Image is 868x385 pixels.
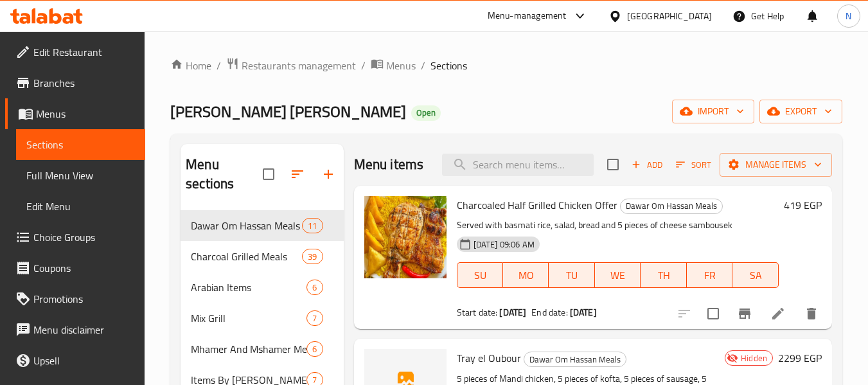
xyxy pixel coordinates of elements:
span: Mix Grill [191,310,306,326]
span: N [846,9,851,23]
span: Select all sections [255,161,282,188]
div: items [306,310,323,326]
span: End date: [531,304,567,321]
span: Select to update [700,300,727,327]
div: items [306,280,323,295]
span: Full Menu View [26,168,135,183]
a: Full Menu View [16,160,145,191]
span: Branches [33,75,135,91]
span: Choice Groups [33,229,135,245]
a: Edit menu item [770,306,786,321]
a: Restaurants management [226,57,356,74]
span: Tray el Oubour [457,348,521,368]
span: Dawar Om Hassan Meals [621,199,722,213]
span: Menus [386,58,416,73]
li: / [361,58,366,73]
a: Sections [16,129,145,160]
button: Add section [313,159,344,190]
span: SA [738,266,774,285]
button: TH [641,262,687,288]
span: TU [554,266,590,285]
span: Add [630,157,664,172]
div: [GEOGRAPHIC_DATA] [627,9,712,23]
span: 39 [303,251,322,263]
span: Select section [599,151,626,178]
a: Home [170,58,211,73]
span: Dawar Om Hassan Meals [191,218,302,233]
button: SA [732,262,779,288]
span: FR [692,266,728,285]
span: Edit Menu [26,199,135,214]
span: Promotions [33,291,135,307]
span: import [682,103,744,120]
a: Edit Restaurant [5,37,145,67]
span: Sections [26,137,135,152]
span: 6 [307,343,322,355]
a: Edit Menu [16,191,145,222]
span: Arabian Items [191,280,306,295]
button: import [672,100,754,123]
span: Restaurants management [242,58,356,73]
button: Sort [673,155,714,175]
span: 11 [303,220,322,232]
div: Mhamer And Mshamer Meals [191,341,306,357]
button: FR [687,262,733,288]
img: Charcoaled Half Grilled Chicken Offer [364,196,447,278]
div: Mhamer And Mshamer Meals6 [181,334,343,364]
button: delete [796,298,827,329]
a: Menus [371,57,416,74]
p: Served with basmati rice, salad, bread and 5 pieces of cheese sambousek [457,217,779,233]
b: [DATE] [499,304,526,321]
span: Edit Restaurant [33,44,135,60]
div: Mix Grill7 [181,303,343,334]
span: Upsell [33,353,135,368]
b: [DATE] [570,304,597,321]
div: items [302,249,323,264]
span: Dawar Om Hassan Meals [524,352,626,367]
button: Add [626,155,668,175]
span: 6 [307,282,322,294]
span: [PERSON_NAME] [PERSON_NAME] [170,97,406,126]
a: Choice Groups [5,222,145,253]
button: Manage items [720,153,832,177]
span: Charcoaled Half Grilled Chicken Offer [457,195,617,215]
span: TH [646,266,682,285]
a: Branches [5,67,145,98]
div: Open [411,105,441,121]
div: Menu-management [488,8,567,24]
a: Coupons [5,253,145,283]
button: TU [549,262,595,288]
a: Menu disclaimer [5,314,145,345]
span: Sections [430,58,467,73]
div: items [306,341,323,357]
nav: breadcrumb [170,57,842,74]
span: SU [463,266,498,285]
div: Dawar Om Hassan Meals [620,199,723,214]
span: Open [411,107,441,118]
h6: 419 EGP [784,196,822,214]
span: Hidden [736,352,772,364]
span: WE [600,266,636,285]
h6: 2299 EGP [778,349,822,367]
span: MO [508,266,544,285]
span: export [770,103,832,120]
span: Start date: [457,304,498,321]
button: export [759,100,842,123]
a: Promotions [5,283,145,314]
div: Charcoal Grilled Meals39 [181,241,343,272]
span: [DATE] 09:06 AM [468,238,540,251]
li: / [217,58,221,73]
div: items [302,218,323,233]
button: WE [595,262,641,288]
span: Coupons [33,260,135,276]
div: Arabian Items6 [181,272,343,303]
span: Charcoal Grilled Meals [191,249,302,264]
div: Dawar Om Hassan Meals11 [181,210,343,241]
button: Branch-specific-item [729,298,760,329]
span: Menus [36,106,135,121]
button: MO [503,262,549,288]
input: search [442,154,594,176]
